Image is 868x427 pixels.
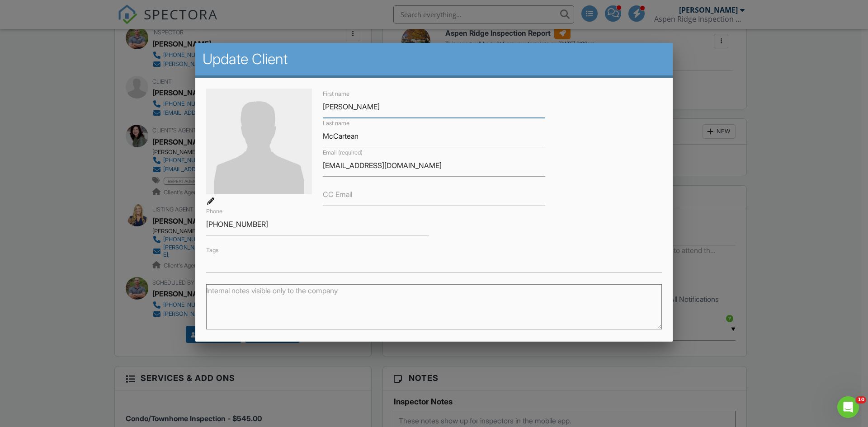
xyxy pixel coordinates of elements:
[323,189,352,199] label: CC Email
[203,50,665,68] h2: Update Client
[837,396,859,418] iframe: Intercom live chat
[323,119,349,127] label: Last name
[206,89,312,194] img: default-user-f0147aede5fd5fa78ca7ade42f37bd4542148d508eef1c3d3ea960f66861d68b.jpg
[206,286,338,296] label: Internal notes visible only to the company
[323,90,349,98] label: First name
[856,396,866,404] span: 10
[323,149,363,157] label: Email (required)
[206,247,218,253] label: Tags
[206,207,222,216] label: Phone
